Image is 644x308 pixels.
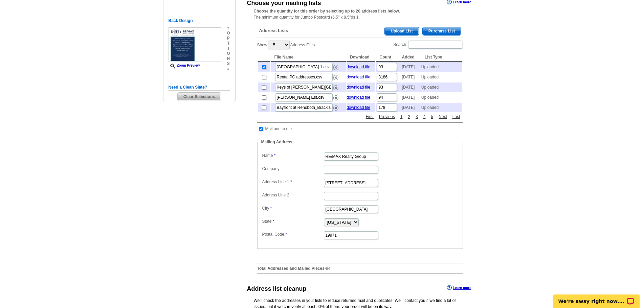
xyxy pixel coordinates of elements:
a: Remove this list [333,64,338,68]
a: download file [347,105,370,110]
a: Remove this list [333,74,338,78]
img: delete.png [333,65,338,70]
td: [DATE] [398,103,420,112]
a: Last [451,114,462,120]
td: Uploaded [421,103,462,112]
a: 2 [406,114,412,120]
a: Learn more [447,285,471,290]
a: Remove this list [333,94,338,99]
th: Count [376,53,398,62]
label: Company [262,166,323,172]
div: The minimum quantity for Jumbo Postcard (5.5" x 8.5")is 1. [240,8,480,20]
iframe: LiveChat chat widget [549,287,644,308]
td: Uploaded [421,72,462,82]
label: Name [262,152,323,159]
img: delete.png [333,75,338,80]
h5: Back Design [169,18,230,24]
img: small-thumb.jpg [169,27,221,62]
select: ShowAddress Files [268,41,290,49]
span: » [227,26,230,31]
span: p [227,36,230,41]
td: [DATE] [398,82,420,92]
span: o [227,31,230,36]
a: download file [347,75,370,79]
span: t [227,41,230,46]
span: s [227,61,230,66]
strong: Choose the quantity for this order by selecting up to 20 address lists below. [254,9,400,14]
span: Clear Selections [178,93,221,101]
td: [DATE] [398,62,420,72]
a: 3 [414,114,420,120]
label: Address Line 2 [262,192,323,198]
td: [DATE] [398,72,420,82]
label: Search: [393,40,463,49]
a: Next [437,114,449,120]
a: download file [347,85,370,90]
a: First [364,114,375,120]
label: City [262,205,323,211]
div: Address list cleanup [247,284,307,293]
span: Address Lists [259,28,288,34]
a: Previous [377,114,397,120]
label: State [262,218,323,224]
span: n [227,56,230,61]
th: File Name [271,53,346,62]
span: o [227,51,230,56]
legend: Mailing Address [261,139,293,145]
strong: Total Addressed and Mailed Pieces [257,266,325,271]
td: [DATE] [398,93,420,102]
span: » [227,66,230,71]
a: download file [347,95,370,100]
a: 1 [399,114,404,120]
a: Zoom Preview [169,64,200,67]
td: Uploaded [421,82,462,92]
th: Download [347,53,375,62]
span: 94 [326,266,330,271]
th: List Type [421,53,462,62]
label: Address Line 1 [262,179,323,185]
a: Remove this list [333,104,338,109]
label: Show Address Files [257,40,315,50]
img: delete.png [333,95,338,100]
td: Uploaded [421,93,462,102]
a: 4 [422,114,427,120]
label: Postal Code [262,231,323,237]
th: Added [398,53,420,62]
span: Upload List [385,27,418,35]
a: 5 [429,114,435,120]
img: delete.png [333,105,338,111]
a: download file [347,65,370,69]
td: Mail one to me [265,125,292,132]
span: i [227,46,230,51]
img: delete.png [333,85,338,90]
a: Remove this list [333,84,338,89]
td: Uploaded [421,62,462,72]
input: Search: [408,41,462,49]
h5: Need a Clean Slate? [169,84,230,91]
div: - [254,22,466,279]
span: Purchase List [423,27,461,35]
